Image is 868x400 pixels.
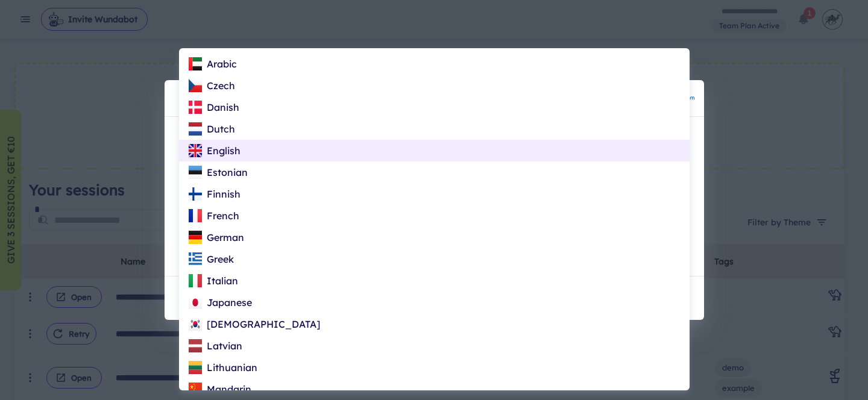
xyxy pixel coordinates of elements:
div: English [189,143,241,158]
img: CZ [189,79,202,92]
div: Lithuanian [189,360,257,375]
img: CN [189,383,202,396]
img: FR [189,209,202,222]
div: Estonian [189,165,248,180]
div: Mandarin [189,382,251,396]
div: Italian [189,273,238,288]
img: KR [189,317,202,331]
img: AE [189,57,202,70]
img: DK [189,101,202,114]
img: NL [189,122,202,136]
div: Japanese [189,295,252,310]
img: IT [189,274,202,287]
div: Danish [189,100,239,114]
div: Latvian [189,339,242,353]
div: French [189,208,239,223]
img: LT [189,361,202,374]
div: Greek [189,252,234,266]
div: [DEMOGRAPHIC_DATA] [189,317,320,331]
div: German [189,230,244,245]
div: Czech [189,78,235,93]
img: EE [189,166,202,179]
img: LV [189,339,202,352]
div: Arabic [189,57,237,71]
img: GB [189,144,202,157]
img: JP [189,296,202,309]
div: Finnish [189,187,241,201]
img: FI [189,187,202,201]
div: Dutch [189,122,235,136]
img: GR [189,252,202,266]
img: DE [189,231,202,244]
